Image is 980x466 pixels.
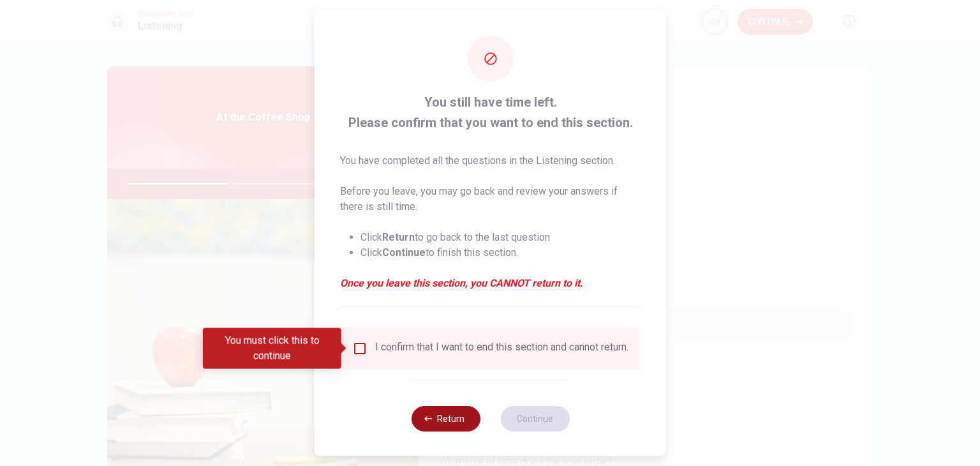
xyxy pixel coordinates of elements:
[203,328,341,369] div: You must click this to continue
[340,92,641,133] span: You still have time left. Please confirm that you want to end this section.
[360,245,641,260] li: Click to finish this section.
[375,341,628,356] div: I confirm that I want to end this section and cannot return.
[352,341,367,356] span: You must click this to continue
[382,246,426,259] strong: Continue
[382,231,415,243] strong: Return
[340,276,641,291] em: Once you leave this section, you CANNOT return to it.
[340,153,641,169] p: You have completed all the questions in the Listening section.
[360,230,641,245] li: Click to go back to the last question
[340,184,641,214] p: Before you leave, you may go back and review your answers if there is still time.
[411,406,480,432] button: Return
[500,406,569,432] button: Continue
